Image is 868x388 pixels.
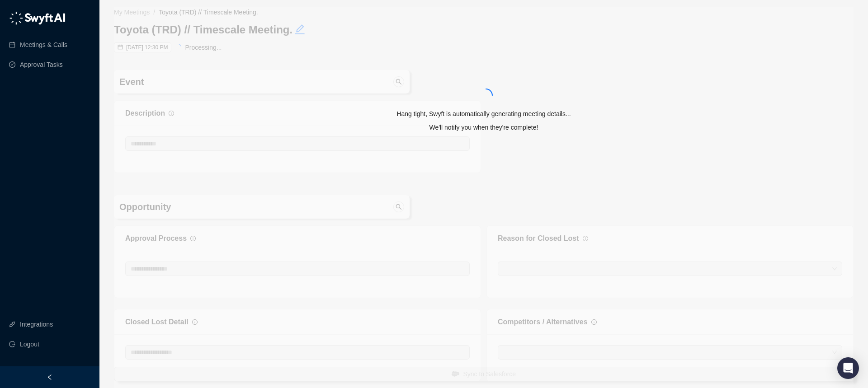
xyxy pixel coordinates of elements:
span: Hang tight, Swyft is automatically generating meeting details... [396,110,571,117]
a: Meetings & Calls [20,36,67,54]
a: Approval Tasks [20,56,63,74]
span: left [47,374,53,380]
a: Integrations [20,315,53,333]
div: Open Intercom Messenger [837,357,859,379]
span: logout [9,341,15,347]
span: Logout [20,335,39,353]
span: loading [478,87,494,103]
span: We'll notify you when they're complete! [429,124,538,131]
img: logo-05li4sbe.png [9,11,66,25]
